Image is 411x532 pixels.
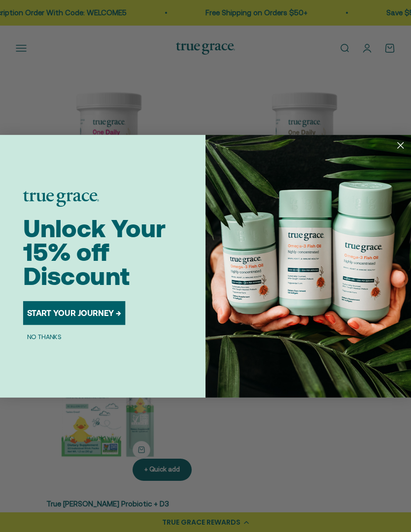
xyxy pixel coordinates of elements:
button: START YOUR JOURNEY → [23,301,126,324]
button: Close dialog [393,138,408,152]
img: 098727d5-50f8-4f9b-9554-844bb8da1403.jpeg [205,135,411,398]
button: NO THANKS [23,331,66,341]
img: logo placeholder [23,191,99,207]
span: Unlock Your 15% off Discount [23,214,166,290]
